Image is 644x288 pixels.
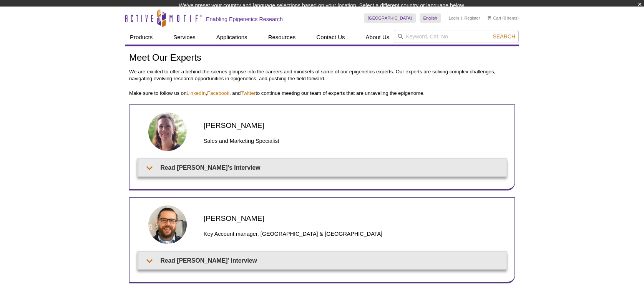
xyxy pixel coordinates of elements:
a: Twitter [241,90,256,96]
a: Services [169,30,200,45]
li: (0 items) [488,13,519,23]
img: Anne-Sophie Berthomieu headshot [148,113,187,151]
a: [GEOGRAPHIC_DATA] [364,13,416,23]
a: Cart [488,15,501,21]
a: Facebook [207,90,229,96]
a: Applications [212,30,252,45]
img: Your Cart [488,16,491,20]
h3: Sales and Marketing Specialist [204,136,507,146]
h2: [PERSON_NAME] [204,120,507,131]
li: | [461,13,462,23]
a: Login [449,15,459,21]
a: Resources [264,30,300,45]
h1: Meet Our Experts [129,53,515,64]
img: Change Here [347,6,367,24]
summary: Read [PERSON_NAME]' Interview [139,252,506,269]
a: LinkedIn [187,90,206,96]
input: Keyword, Cat. No. [394,30,519,43]
button: Search [491,33,518,40]
h2: [PERSON_NAME] [204,213,507,223]
h3: Key Account manager, [GEOGRAPHIC_DATA] & [GEOGRAPHIC_DATA] [204,229,507,238]
h2: Enabling Epigenetics Research [206,16,283,23]
img: Matthias Spiller-Becker headshot [148,205,187,244]
a: Register [464,15,480,21]
a: English [420,13,441,23]
summary: Read [PERSON_NAME]'s Interview [139,159,506,176]
a: Products [125,30,157,45]
p: Make sure to follow us on , , and to continue meeting our team of experts that are unraveling the... [129,90,515,97]
a: About Us [361,30,394,45]
p: We are excited to offer a behind-the-scenes glimpse into the careers and mindsets of some of our ... [129,68,515,82]
a: Contact Us [312,30,349,45]
span: Search [493,33,515,40]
